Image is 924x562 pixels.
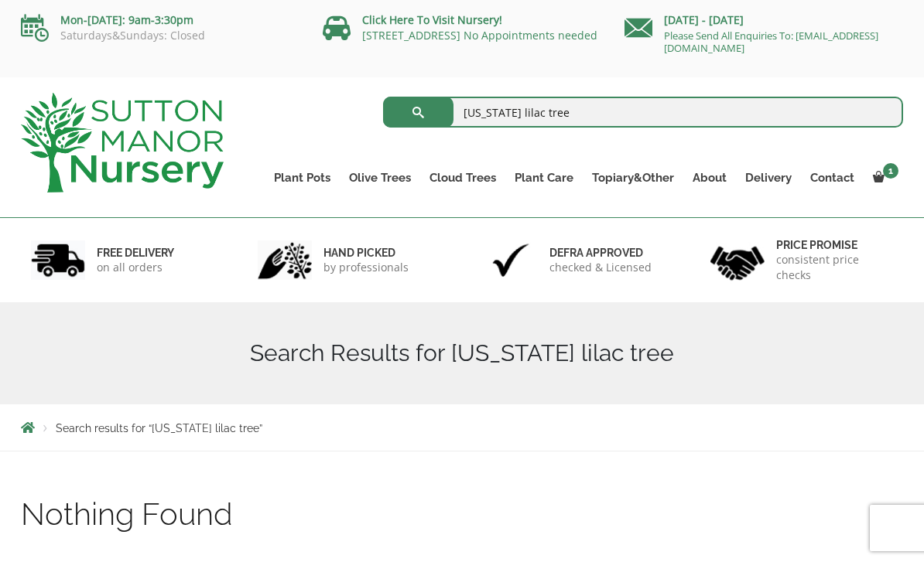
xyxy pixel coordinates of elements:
img: 4.jpg [710,237,765,284]
a: Plant Pots [265,167,340,189]
input: Search... [383,97,904,128]
h1: Search Results for [US_STATE] lilac tree [21,339,903,367]
p: Saturdays&Sundays: Closed [21,29,299,42]
p: Mon-[DATE]: 9am-3:30pm [21,11,299,29]
a: Olive Trees [340,167,420,189]
a: Click Here To Visit Nursery! [362,12,502,27]
span: Search results for “[US_STATE] lilac tree” [56,422,262,434]
p: [DATE] - [DATE] [625,11,903,29]
p: on all orders [97,260,174,275]
a: Delivery [736,167,801,189]
h6: Price promise [776,238,894,252]
a: Please Send All Enquiries To: [EMAIL_ADDRESS][DOMAIN_NAME] [664,29,878,55]
h1: Nothing Found [21,498,903,530]
a: Cloud Trees [420,167,505,189]
p: consistent price checks [776,252,894,283]
a: Topiary&Other [583,167,683,189]
a: About [683,167,736,189]
a: Plant Care [505,167,583,189]
h6: Defra approved [549,246,652,260]
a: Contact [801,167,864,189]
img: 3.jpg [484,240,538,280]
h6: hand picked [323,246,409,260]
p: checked & Licensed [549,260,652,275]
nav: Breadcrumbs [21,421,903,434]
a: [STREET_ADDRESS] No Appointments needed [362,28,597,43]
span: 1 [883,163,898,179]
a: 1 [864,167,903,189]
h6: FREE DELIVERY [97,246,174,260]
p: by professionals [323,260,409,275]
img: logo [21,93,224,192]
img: 2.jpg [258,240,312,280]
img: 1.jpg [31,240,85,280]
